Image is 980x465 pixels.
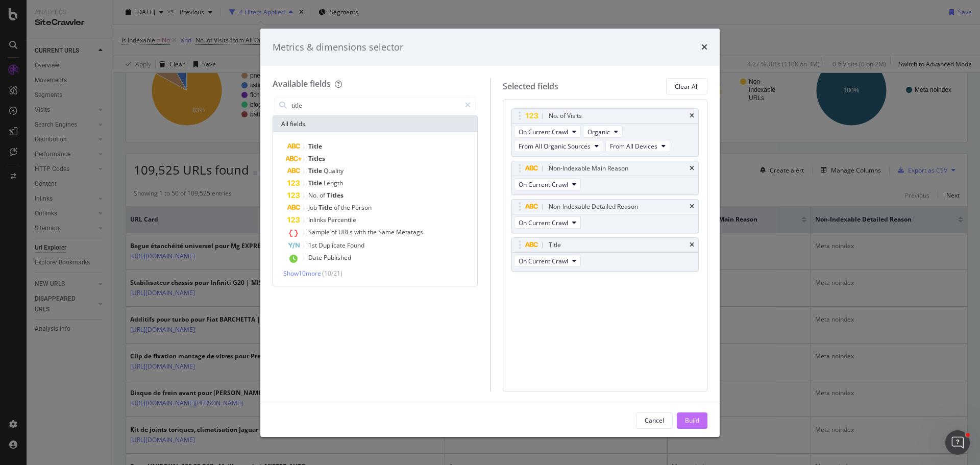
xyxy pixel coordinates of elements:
[610,142,657,151] span: From All Devices
[318,203,334,212] span: Title
[338,228,354,236] span: URLs
[328,215,356,224] span: Percentile
[324,179,343,187] span: Length
[320,191,327,200] span: of
[318,241,347,250] span: Duplicate
[645,416,664,425] div: Cancel
[283,269,321,278] span: Show 10 more
[308,215,328,224] span: Inlinks
[675,82,699,91] div: Clear All
[587,128,610,136] span: Organic
[701,41,707,54] div: times
[352,203,372,212] span: Person
[503,81,558,92] div: Selected fields
[519,180,568,189] span: On Current Crawl
[945,430,970,455] iframe: Intercom live chat
[519,218,568,227] span: On Current Crawl
[549,111,582,121] div: No. of Visits
[666,78,707,94] button: Clear All
[331,228,338,236] span: of
[260,29,720,437] div: modal
[690,242,694,248] div: times
[583,126,623,138] button: Organic
[514,255,581,267] button: On Current Crawl
[290,97,460,113] input: Search by field name
[341,203,352,212] span: the
[324,166,344,175] span: Quality
[519,128,568,136] span: On Current Crawl
[308,142,322,151] span: Title
[549,202,638,212] div: Non-Indexable Detailed Reason
[511,161,699,195] div: Non-Indexable Main ReasontimesOn Current Crawl
[511,199,699,233] div: Non-Indexable Detailed ReasontimesOn Current Crawl
[511,237,699,272] div: TitletimesOn Current Crawl
[690,165,694,172] div: times
[685,416,699,425] div: Build
[308,191,320,200] span: No.
[273,78,331,89] div: Available fields
[378,228,396,236] span: Same
[514,216,581,229] button: On Current Crawl
[347,241,364,250] span: Found
[324,253,351,262] span: Published
[511,108,699,157] div: No. of VisitstimesOn Current CrawlOrganicFrom All Organic SourcesFrom All Devices
[308,228,331,236] span: Sample
[636,412,673,429] button: Cancel
[519,142,591,151] span: From All Organic Sources
[273,41,403,54] div: Metrics & dimensions selector
[308,203,318,212] span: Job
[519,257,568,265] span: On Current Crawl
[514,140,603,152] button: From All Organic Sources
[690,113,694,119] div: times
[396,228,423,236] span: Metatags
[308,241,318,250] span: 1st
[308,166,324,175] span: Title
[677,412,707,429] button: Build
[549,240,561,250] div: Title
[354,228,367,236] span: with
[322,269,342,278] span: ( 10 / 21 )
[690,204,694,210] div: times
[334,203,341,212] span: of
[273,116,477,132] div: All fields
[549,163,628,174] div: Non-Indexable Main Reason
[308,179,324,187] span: Title
[327,191,344,200] span: Titles
[308,154,325,163] span: Titles
[367,228,378,236] span: the
[514,178,581,190] button: On Current Crawl
[605,140,670,152] button: From All Devices
[308,253,324,262] span: Date
[514,126,581,138] button: On Current Crawl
